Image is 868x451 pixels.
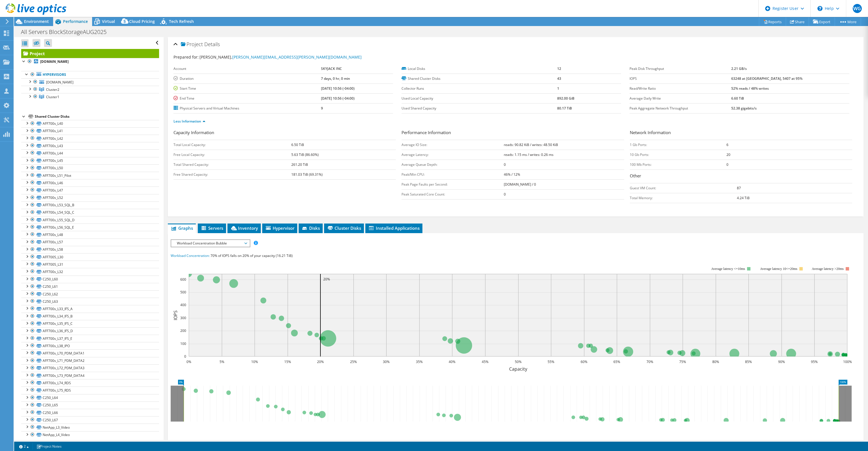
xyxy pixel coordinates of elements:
[812,267,844,271] text: Average latency >20ms
[21,135,159,142] a: AFF700s_L42
[402,96,557,101] label: Used Local Capacity
[173,76,321,81] label: Duration
[21,201,159,209] a: AFF700s_L53_SQL_B
[731,86,769,91] b: 52% reads / 48% writes
[284,359,291,364] text: 15%
[350,359,357,364] text: 25%
[21,127,159,135] a: AFF700s_L41
[321,106,323,111] b: 9
[21,298,159,305] a: C250_L63
[21,142,159,149] a: AFF700s_L43
[265,225,294,231] span: Hypervisor
[402,160,504,169] td: Average Queue Depth:
[21,357,159,364] a: AFF700s_L71_PDM_DATA2
[21,253,159,261] a: AFF700S_L30
[402,150,504,160] td: Average Latency:
[811,359,818,364] text: 95%
[402,189,504,199] td: Peak Saturated Core Count:
[173,119,205,124] a: Less Information
[515,359,522,364] text: 50%
[731,96,744,101] b: 6.60 TiB
[21,372,159,379] a: AFF700s_L73_PDM_DATA4
[129,19,155,24] span: Cloud Pricing
[21,49,159,58] a: Project
[21,157,159,164] a: AFF700s_L45
[21,209,159,216] a: AFF700s_L54_SQL_C
[630,129,852,137] h3: Network Information
[630,160,727,169] td: 100 Mb Ports:
[21,327,159,335] a: AFF700s_L36_IFS_D
[21,239,159,246] a: AFF700s_L57
[383,359,390,364] text: 30%
[321,66,342,71] b: SKYJACK INC
[232,54,362,60] a: [PERSON_NAME][EMAIL_ADDRESS][PERSON_NAME][DOMAIN_NAME]
[21,261,159,268] a: AFF700S_L31
[180,315,186,320] text: 300
[402,66,557,72] label: Local Disks
[630,150,727,160] td: 10 Gb Ports:
[173,140,291,150] td: Total Local Capacity:
[219,359,224,364] text: 5%
[504,192,506,197] b: 0
[21,172,159,179] a: AFF700s_L51_Pilot
[402,140,504,150] td: Average IO Size:
[180,341,186,346] text: 100
[21,394,159,401] a: C250_L64
[21,416,159,424] a: C250_L67
[504,162,506,167] b: 0
[21,186,159,194] a: AFF700s_L47
[557,66,561,71] b: 12
[21,246,159,253] a: AFF700s_L58
[630,96,731,101] label: Average Daily Write
[21,194,159,201] a: AFF700s_L52
[321,86,355,91] b: [DATE] 10:56 (-04:00)
[504,172,520,177] b: 46% / 12%
[173,86,321,91] label: Start Time
[21,409,159,416] a: C250_L66
[581,359,587,364] text: 60%
[21,276,159,283] a: C250_L60
[786,17,809,26] a: Share
[817,6,823,11] svg: \n
[726,152,730,157] b: 20
[737,186,741,190] b: 87
[21,342,159,349] a: AFF700s_L38_IPO
[853,4,862,13] span: WG
[21,401,159,409] a: C250_L65
[731,76,802,81] b: 63248 at [GEOGRAPHIC_DATA], 5407 at 95%
[173,54,199,60] label: Prepared for:
[327,225,361,231] span: Cluster Disks
[204,41,220,48] span: Details
[24,19,49,24] span: Environment
[291,172,323,177] b: 181.03 TiB (69.31%)
[745,359,752,364] text: 85%
[173,66,321,72] label: Account
[548,359,554,364] text: 55%
[21,364,159,372] a: AFF700s_L72_PDM_DATA3
[21,335,159,342] a: AFF700s_L37_IFS_E
[843,359,852,364] text: 100%
[557,96,574,101] b: 892.00 GiB
[646,359,653,364] text: 70%
[21,386,159,394] a: AFF700s_L75_RDS
[173,129,396,137] h3: Capacity Information
[402,179,504,189] td: Peak Page Faults per Second:
[402,129,624,137] h3: Performance Information
[449,359,455,364] text: 40%
[711,267,745,271] tspan: Average latency <=10ms
[21,231,159,238] a: AFF700s_L48
[416,359,423,364] text: 35%
[21,379,159,386] a: AFF700s_L74_RDS
[173,96,321,101] label: End Time
[509,366,527,372] text: Capacity
[679,359,686,364] text: 75%
[557,86,559,91] b: 1
[63,19,88,24] span: Performance
[21,290,159,298] a: C250_L62
[737,196,750,200] b: 4.24 TiB
[317,359,324,364] text: 20%
[726,142,728,147] b: 6
[171,225,193,231] span: Graphs
[557,76,561,81] b: 43
[21,71,159,78] a: Hypervisors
